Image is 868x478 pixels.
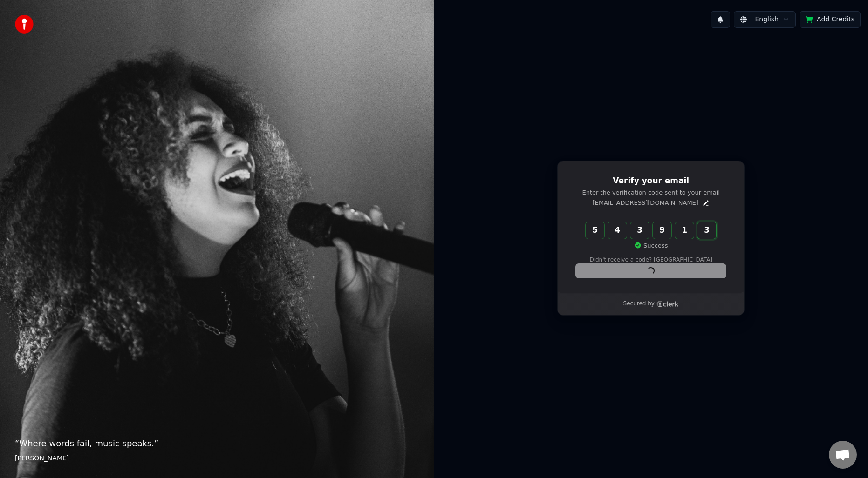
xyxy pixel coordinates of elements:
[15,454,419,463] footer: [PERSON_NAME]
[634,242,668,250] p: Success
[576,175,726,187] h1: Verify your email
[623,300,655,308] p: Secured by
[15,437,419,450] p: “ Where words fail, music speaks. ”
[15,15,34,34] img: youka
[702,199,710,207] button: Edit
[829,441,857,469] div: Open chat
[656,301,679,307] a: Clerk logo
[593,199,698,207] p: [EMAIL_ADDRESS][DOMAIN_NAME]
[576,189,726,197] p: Enter the verification code sent to your email
[586,222,735,239] input: Enter verification code
[800,11,861,28] button: Add Credits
